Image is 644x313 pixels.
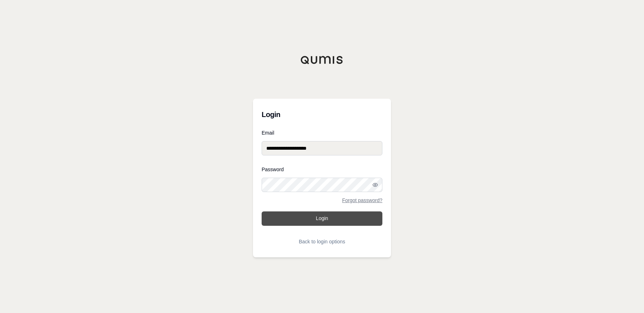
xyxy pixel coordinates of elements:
button: Back to login options [262,234,382,249]
button: Login [262,211,382,226]
img: Qumis [300,56,344,64]
a: Forgot password? [342,198,382,203]
h3: Login [262,107,382,122]
label: Password [262,167,382,172]
label: Email [262,130,382,135]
